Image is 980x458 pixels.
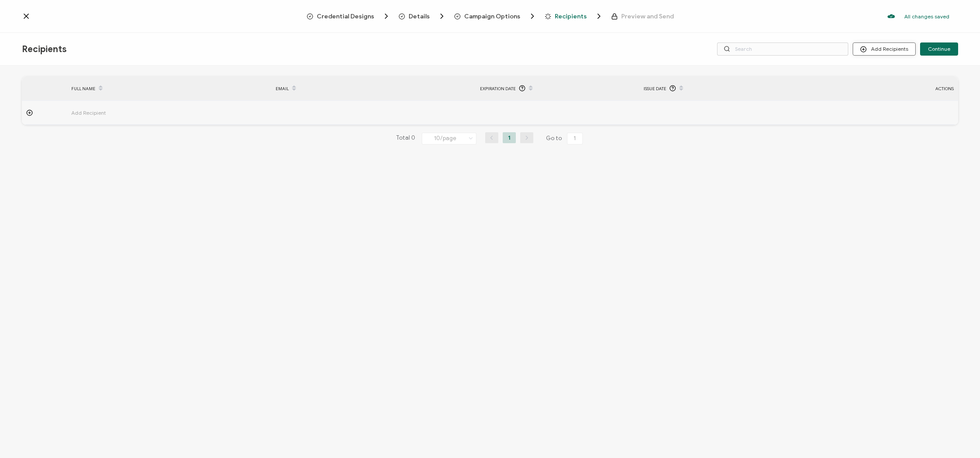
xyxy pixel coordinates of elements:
[271,81,476,96] div: EMAIL
[67,81,271,96] div: FULL NAME
[936,416,980,458] iframe: Chat Widget
[928,46,950,52] span: Continue
[644,84,666,94] span: Issue Date
[920,42,958,56] button: Continue
[71,108,154,118] span: Add Recipient
[611,13,674,20] span: Preview and Send
[717,42,848,56] input: Search
[545,12,603,21] span: Recipients
[503,132,516,143] li: 1
[422,133,476,144] input: Select
[307,12,391,21] span: Credential Designs
[904,13,949,20] p: All changes saved
[307,12,674,21] div: Breadcrumb
[555,13,587,20] span: Recipients
[399,12,446,21] span: Details
[464,13,520,20] span: Campaign Options
[22,44,66,55] span: Recipients
[480,84,516,94] span: Expiration Date
[621,13,674,20] span: Preview and Send
[454,12,537,21] span: Campaign Options
[853,42,916,56] button: Add Recipients
[546,132,584,144] span: Go to
[317,13,374,20] span: Credential Designs
[396,132,415,144] span: Total 0
[875,84,958,94] div: ACTIONS
[409,13,430,20] span: Details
